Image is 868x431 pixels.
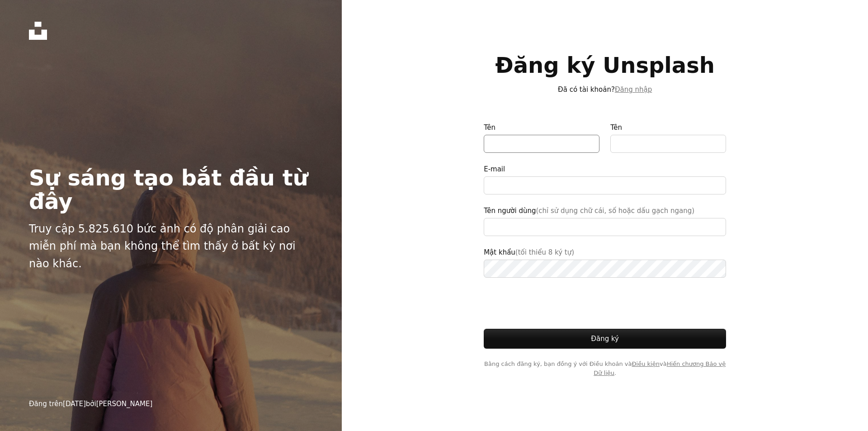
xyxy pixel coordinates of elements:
[484,260,726,278] input: Mật khẩu(tối thiểu 8 ký tự)
[29,223,296,270] font: Truy cập 5.825.610 bức ảnh có độ phân giải cao miễn phí mà bạn không thể tìm thấy ở bất kỳ nơi nà...
[660,360,667,367] font: và
[614,369,616,376] font: .
[610,123,622,132] font: Tên
[29,22,47,40] a: Trang chủ — Unsplash
[96,400,153,408] font: [PERSON_NAME]
[484,248,515,256] font: Mật khẩu
[536,207,694,215] font: (chỉ sử dụng chữ cái, số hoặc dấu gạch ngang)
[484,218,726,236] input: Tên người dùng(chỉ sử dụng chữ cái, số hoặc dấu gạch ngang)
[484,360,632,367] font: Bằng cách đăng ký, bạn đồng ý với Điều khoản và
[610,135,726,153] input: Tên
[29,165,308,214] font: Sự sáng tạo bắt đầu từ đây
[515,248,574,256] font: (tối thiểu 8 ký tự)
[484,207,536,215] font: Tên người dùng
[86,400,96,408] font: bởi
[632,360,660,367] a: Điều kiện
[484,165,505,173] font: E-mail
[484,135,599,153] input: Tên
[615,85,652,94] a: Đăng nhập
[484,123,495,132] font: Tên
[591,335,619,343] font: Đăng ký
[63,400,86,408] time: Ngày 20 tháng 2 năm 2025 lúc 07:10:00 UTC+7
[484,176,726,194] input: E-mail
[484,329,726,349] button: Đăng ký
[29,400,63,408] font: Đăng trên
[558,85,615,94] font: Đã có tài khoản?
[63,400,86,408] font: [DATE]
[594,360,726,376] a: Hiến chương Bảo vệ Dữ liệu
[495,52,714,78] font: Đăng ký Unsplash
